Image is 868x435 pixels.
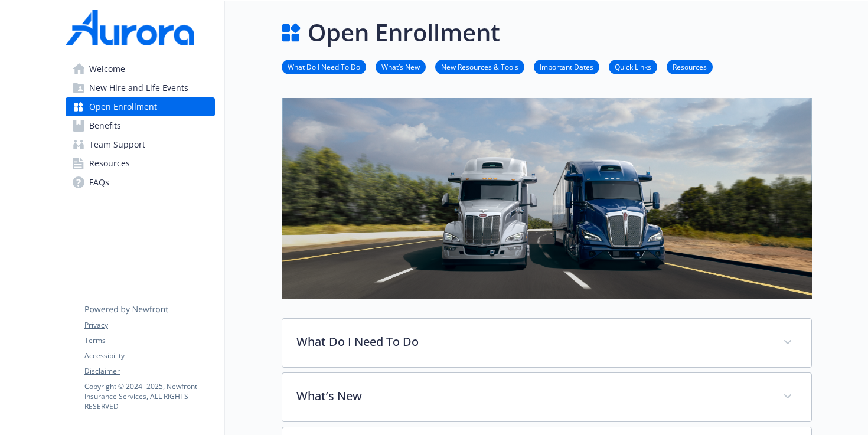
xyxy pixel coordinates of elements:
[84,320,214,331] a: Privacy
[66,173,215,192] a: FAQs
[89,116,121,135] span: Benefits
[89,154,130,173] span: Resources
[296,387,769,405] p: What’s New
[376,61,426,72] a: What’s New
[282,319,811,367] div: What Do I Need To Do
[89,60,125,79] span: Welcome
[84,381,214,411] p: Copyright © 2024 - 2025 , Newfront Insurance Services, ALL RIGHTS RESERVED
[89,135,145,154] span: Team Support
[84,335,214,346] a: Terms
[66,135,215,154] a: Team Support
[66,116,215,135] a: Benefits
[282,98,812,299] img: open enrollment page banner
[84,351,214,361] a: Accessibility
[296,333,769,351] p: What Do I Need To Do
[609,61,657,72] a: Quick Links
[84,366,214,377] a: Disclaimer
[66,79,215,97] a: New Hire and Life Events
[667,61,713,72] a: Resources
[282,373,811,421] div: What’s New
[66,60,215,79] a: Welcome
[89,97,157,116] span: Open Enrollment
[308,15,500,50] h1: Open Enrollment
[435,61,524,72] a: New Resources & Tools
[89,173,109,192] span: FAQs
[66,97,215,116] a: Open Enrollment
[534,61,599,72] a: Important Dates
[282,61,366,72] a: What Do I Need To Do
[66,154,215,173] a: Resources
[89,79,188,97] span: New Hire and Life Events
